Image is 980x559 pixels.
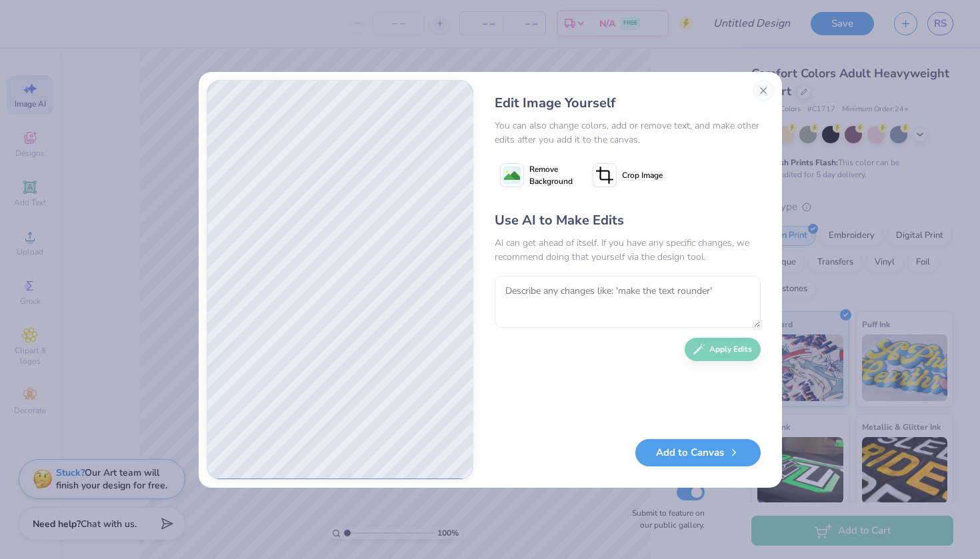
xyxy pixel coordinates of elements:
button: Remove Background [495,159,578,192]
div: AI can get ahead of itself. If you have any specific changes, we recommend doing that yourself vi... [495,236,761,264]
button: Crop Image [587,159,671,192]
span: Remove Background [529,163,573,187]
span: Crop Image [622,169,663,181]
div: Use AI to Make Edits [495,211,761,231]
button: Close [753,80,774,101]
div: You can also change colors, add or remove text, and make other edits after you add it to the canvas. [495,119,761,147]
div: Edit Image Yourself [495,93,761,113]
button: Add to Canvas [635,439,761,466]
